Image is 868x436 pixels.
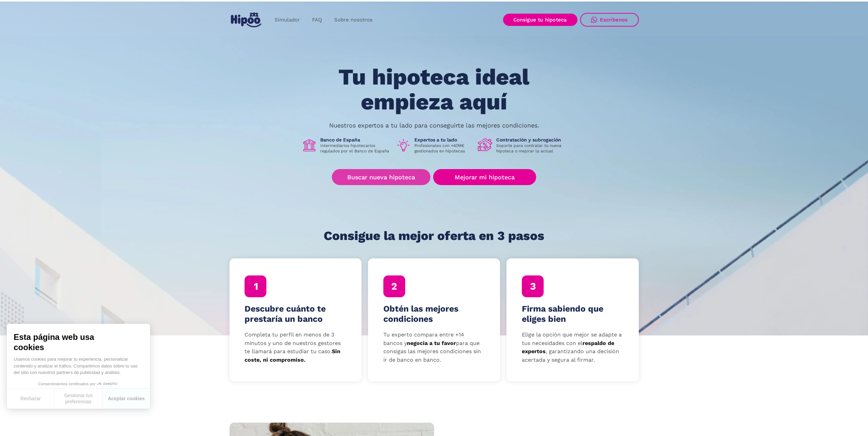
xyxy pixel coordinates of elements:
strong: negocia a tu favor [407,340,456,346]
a: Consigue tu hipoteca [503,14,577,26]
h4: Descubre cuánto te prestaría un banco [245,304,346,324]
div: Escríbenos [600,17,628,23]
h1: Banco de España [320,137,391,143]
p: Nuestros expertos a tu lado para conseguirte las mejores condiciones. [329,123,539,128]
a: Mejorar mi hipoteca [433,169,536,185]
p: Soporte para contratar tu nueva hipoteca o mejorar la actual [496,143,567,154]
p: Intermediarios hipotecarios regulados por el Banco de España [320,143,391,154]
a: home [230,10,263,30]
a: FAQ [306,13,328,27]
a: Simulador [268,13,306,27]
p: Elige la opción que mejor se adapte a tus necesidades con el , garantizando una decisión acertada... [522,331,623,364]
a: Buscar nueva hipoteca [332,169,430,185]
strong: Sin coste, ni compromiso. [245,348,340,363]
p: Tu experto compara entre +14 bancos y para que consigas las mejores condiciones sin ir de banco e... [383,331,485,364]
h1: Expertos a tu lado [414,137,472,143]
h4: Firma sabiendo que eliges bien [522,304,623,324]
p: Completa tu perfil en menos de 3 minutos y uno de nuestros gestores te llamará para estudiar tu c... [245,331,346,364]
h4: Obtén las mejores condiciones [383,304,485,324]
a: Escríbenos [580,13,639,27]
h1: Consigue la mejor oferta en 3 pasos [324,229,544,243]
a: Sobre nosotros [328,13,379,27]
h1: Tu hipoteca ideal empieza aquí [305,65,563,114]
p: Profesionales con +40M€ gestionados en hipotecas [414,143,472,154]
h1: Contratación y subrogación [496,137,567,143]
